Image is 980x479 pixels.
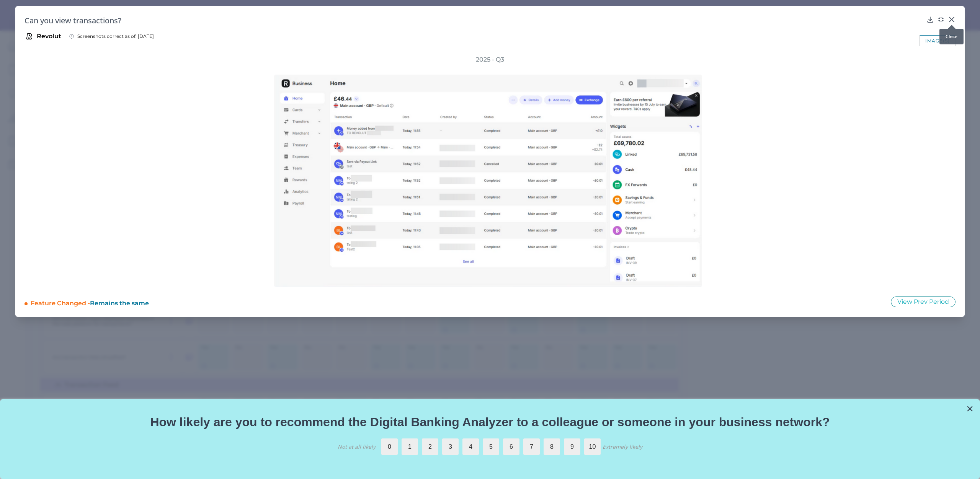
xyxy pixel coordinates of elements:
[37,32,61,41] span: Revolut
[24,32,34,41] img: Revolut
[966,402,973,415] button: Close
[10,415,970,429] p: How likely are you to recommend the Digital Banking Analyzer to a colleague or someone in your bu...
[564,438,580,455] label: 9
[584,438,601,455] label: 10
[402,438,418,455] label: 1
[77,33,154,39] span: Screenshots correct as of: [DATE]
[503,438,519,455] label: 6
[274,75,702,287] img: Landing-secure-1860-Q3-2025-SME-Revolut-001.png
[24,15,923,26] h2: Can you view transactions?
[338,443,376,450] div: Not at all likely
[523,438,540,455] label: 7
[939,29,964,44] div: Close
[422,438,438,455] label: 2
[381,438,398,455] label: 0
[462,438,479,455] label: 4
[442,438,459,455] label: 3
[920,35,955,46] div: image(s)
[891,297,955,307] button: View Prev Period
[476,55,504,64] h3: 2025 - Q3
[31,296,237,308] div: Feature Changed -
[483,438,499,455] label: 5
[90,300,149,307] span: Remains the same
[603,443,642,450] div: Extremely likely
[544,438,560,455] label: 8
